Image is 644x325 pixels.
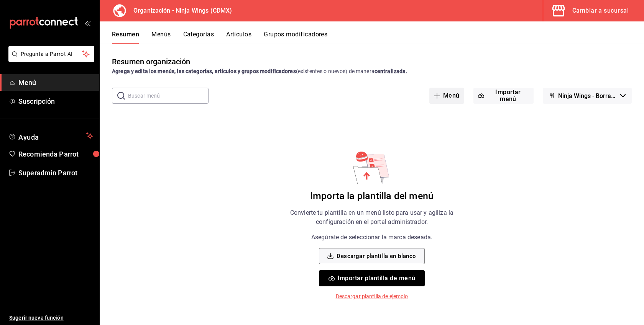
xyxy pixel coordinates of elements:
strong: centralizada. [375,68,407,74]
button: Resumen [112,31,139,44]
span: Recomienda Parrot [18,149,93,159]
div: (existentes o nuevos) de manera [112,67,632,75]
button: open_drawer_menu [84,20,90,26]
span: Suscripción [18,96,93,106]
button: Importar menú [473,88,534,104]
button: Descargar plantilla en blanco [319,248,424,264]
input: Buscar menú [128,88,209,103]
button: Categorías [183,31,214,44]
div: Cambiar a sucursal [572,5,629,16]
span: Pregunta a Parrot AI [21,50,82,58]
div: navigation tabs [112,31,644,44]
p: Convierte tu plantilla en un menú listo para usar y agiliza la configuración en el portal adminis... [275,208,468,227]
button: Grupos modificadores [264,31,327,44]
span: Ninja Wings - Borrador [558,92,617,100]
p: Descargar plantilla de ejemplo [336,292,408,301]
span: Ayuda [18,131,83,140]
button: Artículos [226,31,251,44]
strong: Agrega y edita los menús, las categorías, artículos y grupos modificadores [112,68,296,74]
p: Asegúrate de seleccionar la marca deseada. [311,233,432,242]
span: Sugerir nueva función [9,314,93,322]
button: Menús [151,31,171,44]
a: Pregunta a Parrot AI [5,56,94,64]
h3: Organización - Ninja Wings (CDMX) [127,6,232,15]
button: Pregunta a Parrot AI [8,46,94,62]
span: Menú [18,77,93,88]
h6: Importa la plantilla del menú [310,190,434,202]
button: Ninja Wings - Borrador [543,88,632,104]
button: Importar plantilla de menú [319,270,424,286]
div: Resumen organización [112,56,191,67]
span: Superadmin Parrot [18,168,93,178]
button: Menú [429,88,464,104]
